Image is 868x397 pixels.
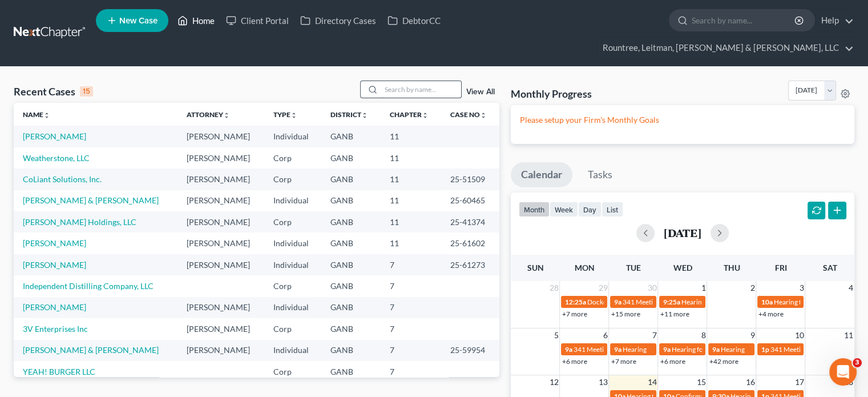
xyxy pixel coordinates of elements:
span: 29 [597,281,608,295]
a: +15 more [611,310,640,318]
span: 9 [749,328,756,342]
a: +6 more [660,357,685,366]
td: Corp [264,211,321,232]
td: 11 [381,169,441,190]
span: Tue [626,263,641,272]
span: 28 [548,281,559,295]
td: 25-61602 [441,232,499,254]
td: GANB [321,361,381,382]
a: Calendar [511,162,572,187]
div: 15 [80,86,93,97]
span: Mon [574,263,594,272]
td: GANB [321,126,381,147]
td: [PERSON_NAME] [177,340,264,361]
span: 12 [548,375,559,389]
td: [PERSON_NAME] [177,190,264,211]
td: [PERSON_NAME] [177,232,264,254]
td: 7 [381,275,441,296]
a: CoLiant Solutions, Inc. [23,174,102,184]
td: Corp [264,275,321,296]
a: Typeunfold_more [273,110,297,119]
span: 341 Meeting for [622,298,670,306]
h3: Monthly Progress [511,87,592,101]
span: 13 [597,375,608,389]
a: Case Nounfold_more [450,110,487,119]
td: 7 [381,318,441,339]
span: 341 Meeting for [573,345,621,354]
span: 16 [744,375,756,389]
a: [PERSON_NAME] [23,260,86,270]
td: [PERSON_NAME] [177,169,264,190]
span: 9a [712,345,719,354]
span: 6 [601,328,608,342]
i: unfold_more [290,112,297,119]
td: [PERSON_NAME] [177,211,264,232]
button: day [578,202,601,217]
td: Corp [264,169,321,190]
span: 3 [798,281,805,295]
span: 17 [793,375,805,389]
a: [PERSON_NAME] & [PERSON_NAME] [23,195,159,205]
span: 2 [749,281,756,295]
span: 5 [552,328,559,342]
span: Fri [774,263,786,272]
span: 10 [793,328,805,342]
span: 10a [761,298,772,306]
span: 341 Meeting for [770,345,818,354]
span: 8 [700,328,706,342]
span: 4 [847,281,854,295]
button: week [550,202,578,217]
a: Tasks [578,162,623,187]
a: +11 more [660,310,689,318]
input: Search by name... [692,10,796,31]
td: 7 [381,297,441,318]
a: +42 more [709,357,738,366]
td: 11 [381,211,441,232]
a: Independent Distilling Company, LLC [23,281,154,291]
i: unfold_more [223,112,230,119]
td: Corp [264,147,321,169]
a: [PERSON_NAME] [23,131,86,141]
a: [PERSON_NAME] & [PERSON_NAME] [23,345,159,355]
td: 25-61273 [441,254,499,275]
td: GANB [321,318,381,339]
a: Districtunfold_more [330,110,368,119]
a: Help [815,10,854,31]
td: Corp [264,361,321,382]
a: [PERSON_NAME] Holdings, LLC [23,217,136,227]
span: 9:25a [663,298,680,306]
span: Wed [673,263,692,272]
td: Individual [264,340,321,361]
a: YEAH! BURGER LLC [23,367,95,376]
td: 25-60465 [441,190,499,211]
td: 25-51509 [441,169,499,190]
a: Rountree, Leitman, [PERSON_NAME] & [PERSON_NAME], LLC [597,38,854,58]
div: Recent Cases [14,85,93,98]
span: New Case [119,17,158,25]
td: 7 [381,361,441,382]
td: 7 [381,340,441,361]
span: 12:25a [564,298,586,306]
span: Hearing [622,345,646,354]
td: Corp [264,318,321,339]
h2: [DATE] [664,227,701,239]
td: Individual [264,254,321,275]
span: 15 [695,375,706,389]
a: [PERSON_NAME] [23,302,86,312]
a: 3V Enterprises Inc [23,324,88,334]
a: +4 more [758,310,783,318]
td: [PERSON_NAME] [177,147,264,169]
td: 11 [381,126,441,147]
a: Client Portal [220,10,294,31]
td: GANB [321,211,381,232]
td: Individual [264,190,321,211]
i: unfold_more [422,112,429,119]
a: Attorneyunfold_more [187,110,230,119]
span: Thu [723,263,740,272]
span: Sun [527,263,543,272]
span: 14 [646,375,657,389]
td: [PERSON_NAME] [177,297,264,318]
td: GANB [321,190,381,211]
a: +7 more [611,357,636,366]
button: month [519,202,550,217]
